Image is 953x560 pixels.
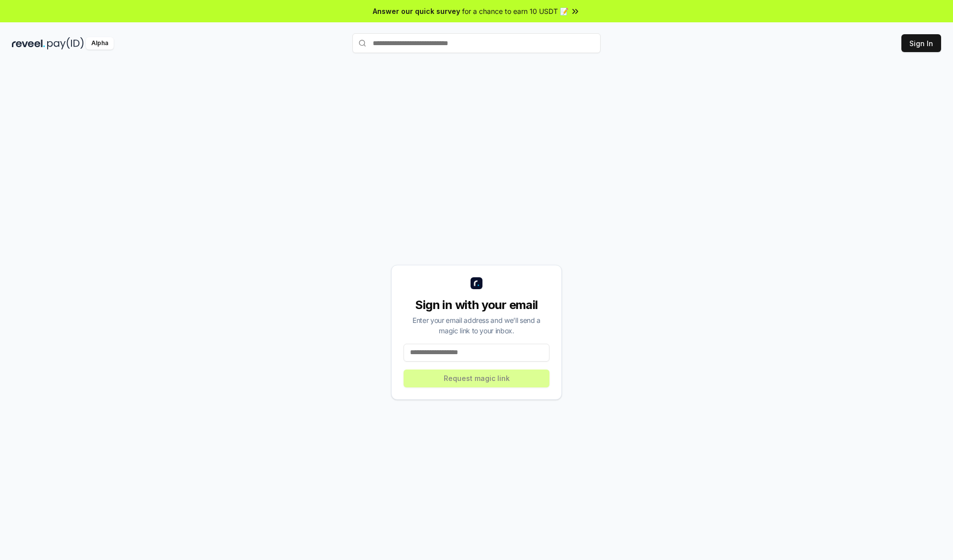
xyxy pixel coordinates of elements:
span: for a chance to earn 10 USDT 📝 [462,6,568,16]
img: logo_small [471,277,482,289]
button: Sign In [901,34,941,52]
img: pay_id [47,37,84,50]
img: reveel_dark [12,37,45,50]
div: Alpha [86,37,114,50]
span: Answer our quick survey [373,6,460,16]
div: Sign in with your email [404,297,549,313]
div: Enter your email address and we’ll send a magic link to your inbox. [404,315,549,336]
